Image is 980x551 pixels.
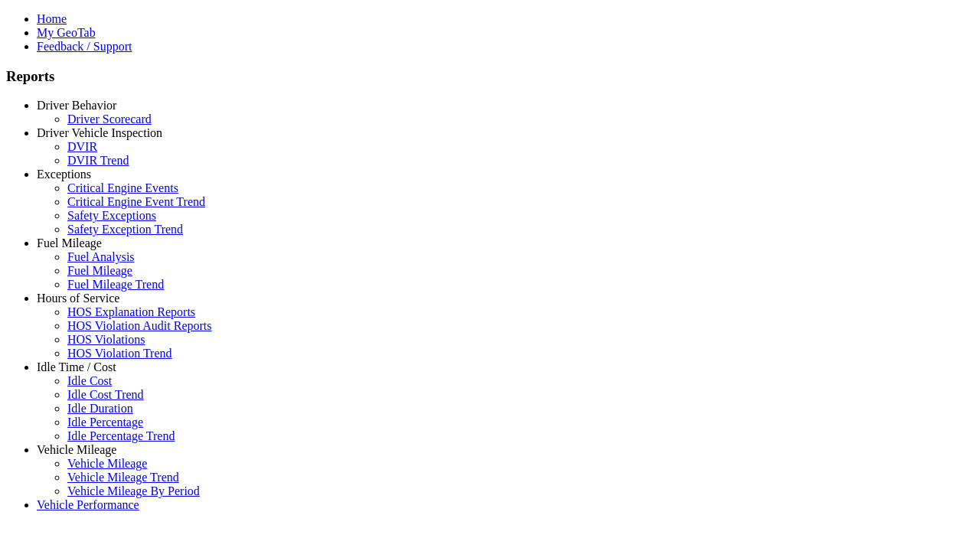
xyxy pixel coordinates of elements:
a: Vehicle Mileage [67,457,147,470]
h3: Reports [6,68,974,85]
a: Fuel Mileage [37,236,102,249]
a: Home [37,12,67,25]
a: Idle Percentage Trend [67,429,175,442]
a: Safety Exception Trend [67,223,183,236]
a: My GeoTab [37,26,96,39]
a: Feedback / Support [37,40,132,53]
a: Vehicle Mileage Trend [67,471,179,484]
a: Idle Percentage [67,416,143,429]
a: Fuel Analysis [67,250,135,263]
a: Idle Cost [67,374,112,387]
a: Fuel Mileage [67,264,132,277]
a: Vehicle Mileage [37,443,116,456]
a: HOS Violations [67,333,145,346]
a: DVIR [67,140,97,153]
a: Exceptions [37,168,91,181]
a: Hours of Service [37,292,119,305]
a: Vehicle Mileage By Period [67,484,200,497]
a: Critical Engine Events [67,181,178,194]
a: Driver Behavior [37,99,116,112]
a: Driver Vehicle Inspection [37,126,162,139]
a: HOS Violation Audit Reports [67,319,212,332]
a: Vehicle Performance [37,498,139,511]
a: Idle Duration [67,402,133,415]
a: Critical Engine Event Trend [67,195,205,208]
a: Fuel Mileage Trend [67,278,164,291]
a: DVIR Trend [67,154,129,167]
a: HOS Explanation Reports [67,305,195,318]
a: Idle Cost Trend [67,388,144,401]
a: Driver Scorecard [67,112,152,126]
a: Safety Exceptions [67,209,156,222]
a: HOS Violation Trend [67,347,172,360]
a: Idle Time / Cost [37,360,116,373]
